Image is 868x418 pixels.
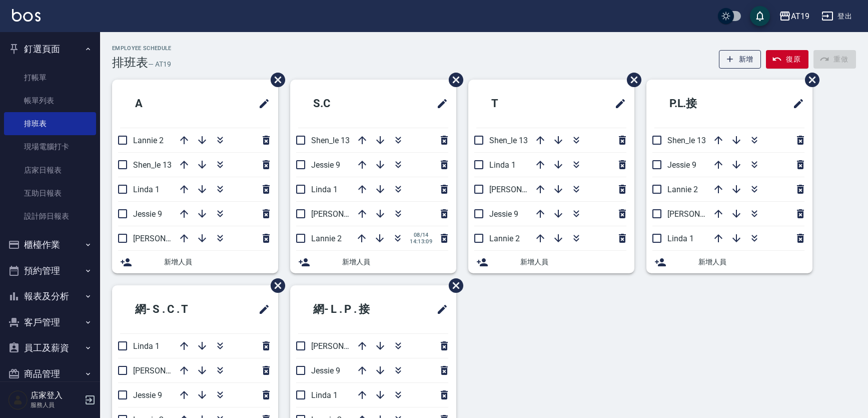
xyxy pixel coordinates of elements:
span: 刪除班表 [263,271,287,300]
h2: 網- L . P . 接 [298,291,408,327]
span: [PERSON_NAME] 6 [311,209,378,219]
span: 08/14 [410,232,432,238]
span: Linda 1 [489,160,516,170]
span: 修改班表的標題 [430,92,448,116]
span: 刪除班表 [619,65,643,95]
h5: 店家登入 [31,390,82,400]
span: 修改班表的標題 [786,92,804,116]
span: 修改班表的標題 [252,92,270,116]
span: [PERSON_NAME] 6 [133,366,200,375]
button: 商品管理 [4,361,96,387]
div: 新增人員 [112,251,278,273]
button: 報表及分析 [4,283,96,309]
h2: A [120,86,205,122]
button: 員工及薪資 [4,335,96,361]
span: 14:13:09 [410,238,432,245]
button: 復原 [766,50,808,69]
span: 新增人員 [520,257,626,267]
a: 排班表 [4,112,96,135]
a: 店家日報表 [4,159,96,182]
span: Lannie 2 [311,234,342,243]
span: Lannie 2 [489,234,520,243]
span: [PERSON_NAME] 6 [311,341,378,351]
span: Shen_le 13 [133,160,172,170]
h2: P.L.接 [654,86,749,122]
span: 新增人員 [164,257,270,267]
a: 設計師日報表 [4,205,96,228]
h2: Employee Schedule [112,45,172,52]
span: Linda 1 [133,185,160,194]
img: Logo [12,9,41,22]
button: 新增 [719,50,761,69]
h2: T [476,86,561,122]
div: AT19 [791,10,809,23]
span: Shen_le 13 [489,136,528,145]
span: 刪除班表 [263,65,287,95]
a: 互助日報表 [4,182,96,205]
span: 新增人員 [342,257,448,267]
span: [PERSON_NAME] 6 [667,209,734,219]
button: 預約管理 [4,258,96,284]
span: 刪除班表 [797,65,821,95]
button: save [750,6,770,26]
span: 修改班表的標題 [608,92,626,116]
span: Jessie 9 [667,160,696,170]
span: Jessie 9 [311,160,340,170]
span: 刪除班表 [441,271,465,300]
span: 修改班表的標題 [252,297,270,321]
button: 釘選頁面 [4,36,96,62]
span: Linda 1 [311,185,338,194]
span: Shen_le 13 [311,136,350,145]
span: Linda 1 [133,341,160,351]
button: AT19 [775,6,813,27]
span: 修改班表的標題 [430,297,448,321]
span: [PERSON_NAME] 6 [489,185,556,194]
p: 服務人員 [31,400,82,409]
span: Lannie 2 [133,136,164,145]
span: Jessie 9 [133,390,162,400]
a: 現場電腦打卡 [4,135,96,158]
h2: 網- S . C . T [120,291,228,327]
a: 帳單列表 [4,89,96,112]
button: 登出 [817,7,856,26]
button: 客戶管理 [4,309,96,335]
span: Shen_le 13 [667,136,706,145]
img: Person [8,390,28,410]
h2: S.C [298,86,388,122]
button: 櫃檯作業 [4,232,96,258]
div: 新增人員 [290,251,456,273]
span: Jessie 9 [133,209,162,219]
span: Linda 1 [667,234,694,243]
div: 新增人員 [646,251,812,273]
span: Linda 1 [311,390,338,400]
span: Lannie 2 [667,185,698,194]
div: 新增人員 [468,251,634,273]
span: 新增人員 [698,257,804,267]
h3: 排班表 [112,56,148,70]
span: Jessie 9 [311,366,340,375]
span: Jessie 9 [489,209,518,219]
a: 打帳單 [4,66,96,89]
h6: — AT19 [148,59,171,70]
span: [PERSON_NAME] 6 [133,234,200,243]
span: 刪除班表 [441,65,465,95]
